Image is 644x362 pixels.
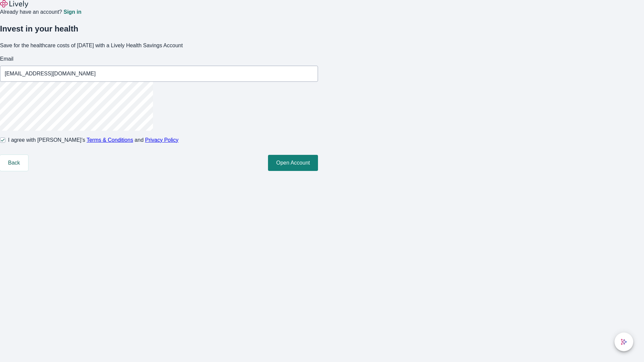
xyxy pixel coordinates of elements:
[621,339,627,345] svg: Lively AI Assistant
[268,155,318,171] button: Open Account
[63,9,81,15] a: Sign in
[614,333,633,351] button: chat
[145,137,179,143] a: Privacy Policy
[87,137,133,143] a: Terms & Conditions
[8,136,178,144] span: I agree with [PERSON_NAME]’s and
